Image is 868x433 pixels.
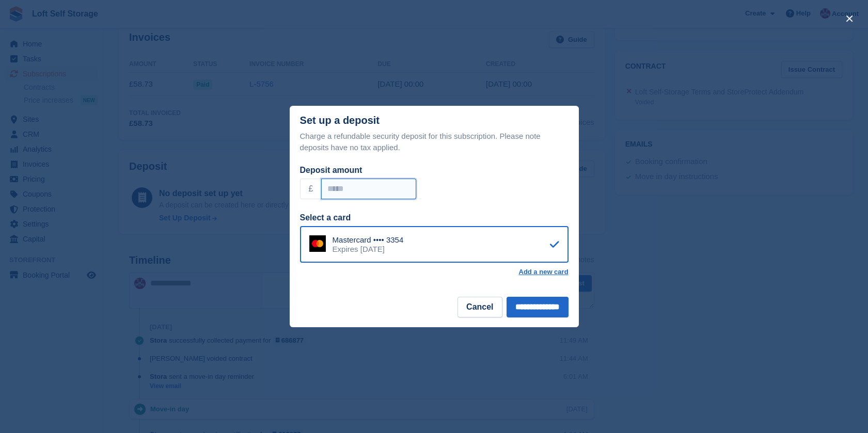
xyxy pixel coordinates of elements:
[309,235,326,252] img: Mastercard Logo
[300,212,569,224] div: Select a card
[333,235,404,245] div: Mastercard •••• 3354
[300,115,380,126] div: Set up a deposit
[300,131,569,154] p: Charge a refundable security deposit for this subscription. Please note deposits have no tax appl...
[841,10,858,27] button: close
[333,245,404,254] div: Expires [DATE]
[518,268,568,276] a: Add a new card
[457,297,502,317] button: Cancel
[300,166,362,174] label: Deposit amount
